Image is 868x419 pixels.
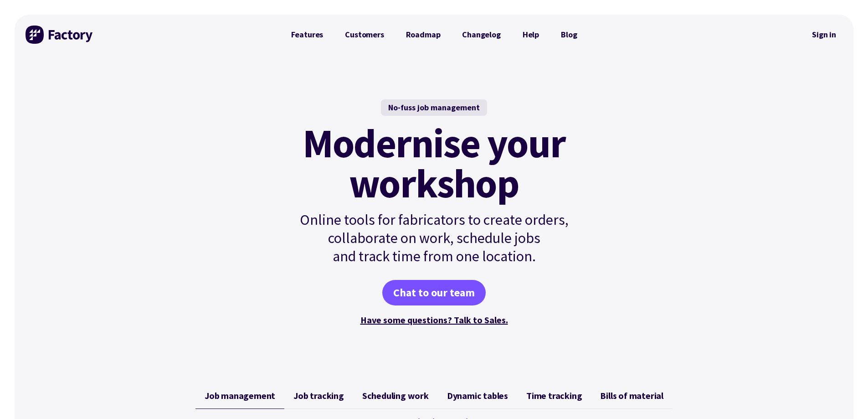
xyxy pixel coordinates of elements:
span: Job management [205,390,275,401]
span: Dynamic tables [447,390,508,401]
a: Chat to our team [382,280,486,305]
a: Blog [550,26,588,44]
a: Help [512,26,550,44]
span: Bills of material [600,390,663,401]
span: Time tracking [526,390,582,401]
a: Sign in [806,24,842,45]
mark: Modernise your workshop [303,123,565,203]
span: Scheduling work [362,390,429,401]
nav: Secondary Navigation [806,24,842,45]
a: Have some questions? Talk to Sales. [360,314,508,326]
span: Job tracking [293,390,344,401]
a: Features [280,26,334,44]
nav: Primary Navigation [280,26,588,44]
a: Changelog [451,26,511,44]
div: No-fuss job management [381,99,487,116]
p: Online tools for fabricators to create orders, collaborate on work, schedule jobs and track time ... [280,211,588,265]
img: Factory [26,26,94,44]
a: Customers [334,26,395,44]
a: Roadmap [395,26,452,44]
